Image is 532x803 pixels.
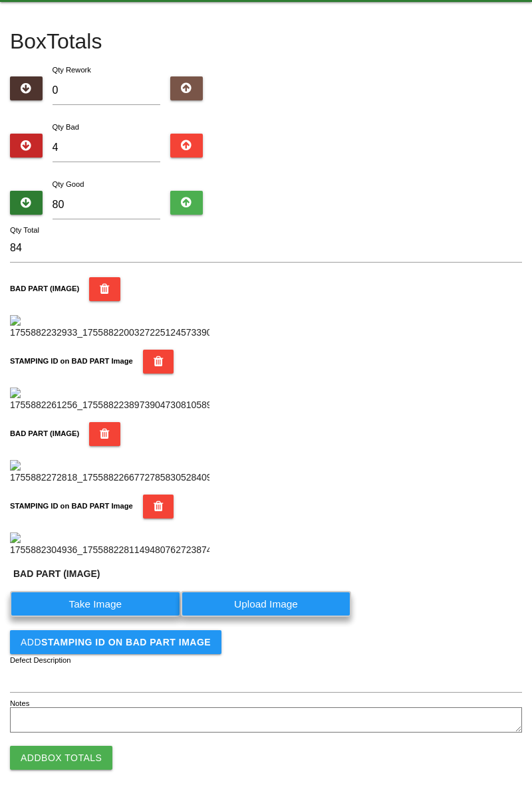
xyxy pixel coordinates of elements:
[53,66,91,74] label: Qty Rework
[10,630,221,654] button: AddSTAMPING ID on BAD PART Image
[10,591,181,617] label: Take Image
[10,698,29,709] label: Notes
[10,225,39,236] label: Qty Total
[10,30,522,53] h4: Box Totals
[13,568,100,579] b: BAD PART (IMAGE)
[10,429,79,437] b: BAD PART (IMAGE)
[143,495,174,518] button: STAMPING ID on BAD PART Image
[10,532,209,557] img: 1755882304936_17558822811494807627238744956882.jpg
[10,388,209,412] img: 1755882261256_17558822389739047308105895328209.jpg
[10,655,71,666] label: Defect Description
[10,315,209,340] img: 1755882232933_17558822003272251245733904374797.jpg
[10,460,209,485] img: 1755882272818_17558822667727858305284099016478.jpg
[89,422,120,446] button: BAD PART (IMAGE)
[10,746,112,770] button: AddBox Totals
[53,123,79,131] label: Qty Bad
[10,502,133,510] b: STAMPING ID on BAD PART Image
[41,637,211,647] b: STAMPING ID on BAD PART Image
[89,277,120,301] button: BAD PART (IMAGE)
[10,285,79,292] b: BAD PART (IMAGE)
[143,350,174,374] button: STAMPING ID on BAD PART Image
[53,180,84,188] label: Qty Good
[10,357,133,365] b: STAMPING ID on BAD PART Image
[181,591,352,617] label: Upload Image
